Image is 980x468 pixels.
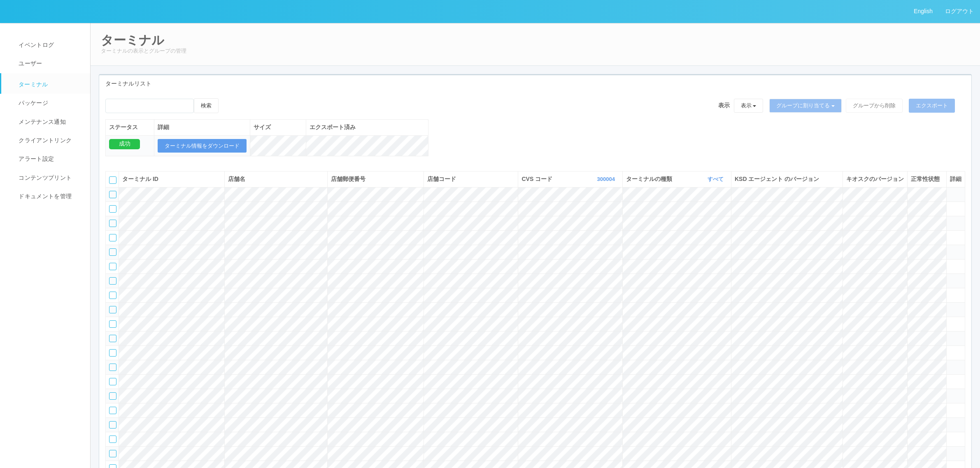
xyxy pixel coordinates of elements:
[521,175,554,183] span: CVS コード
[99,75,971,92] div: ターミナルリスト
[846,99,903,113] button: グループから削除
[254,123,303,132] div: サイズ
[16,81,48,88] span: ターミナル
[769,99,842,113] button: グループに割り当てる
[846,176,904,182] span: キオスクのバージョン
[1,36,98,54] a: イベントログ
[734,99,764,113] button: 表示
[1,131,98,150] a: クライアントリンク
[1,150,98,168] a: アラート設定
[158,123,247,132] div: 詳細
[16,60,42,67] span: ユーザー
[427,176,456,182] span: 店舗コード
[101,47,970,55] p: ターミナルの表示とグループの管理
[597,176,617,182] a: 300004
[194,98,219,113] button: 検索
[101,33,970,47] h2: ターミナル
[1,94,98,112] a: パッケージ
[1,113,98,131] a: メンテナンス通知
[16,155,54,162] span: アラート設定
[950,175,961,183] div: 詳細
[718,101,730,110] span: 表示
[705,175,728,183] button: すべて
[158,139,247,153] button: ターミナル情報をダウンロード
[595,175,619,183] button: 300004
[310,123,425,132] div: エクスポート済み
[122,175,221,183] div: ターミナル ID
[909,99,955,113] button: エクスポート
[16,137,72,144] span: クライアントリンク
[1,54,98,73] a: ユーザー
[16,100,48,106] span: パッケージ
[911,176,940,182] span: 正常性状態
[109,139,140,149] div: 成功
[16,42,54,48] span: イベントログ
[1,169,98,187] a: コンテンツプリント
[228,176,245,182] span: 店舗名
[626,175,674,183] span: ターミナルの種類
[1,73,98,94] a: ターミナル
[708,176,726,182] a: すべて
[109,123,151,132] div: ステータス
[16,174,72,181] span: コンテンツプリント
[331,176,365,182] span: 店舗郵便番号
[1,187,98,206] a: ドキュメントを管理
[16,118,66,125] span: メンテナンス通知
[735,176,819,182] span: KSD エージェント のバージョン
[16,193,72,199] span: ドキュメントを管理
